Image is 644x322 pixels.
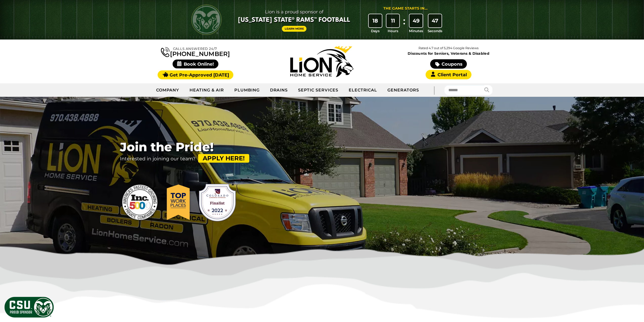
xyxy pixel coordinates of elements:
[229,84,265,97] a: Plumbing
[238,16,350,25] span: [US_STATE] State® Rams™ Football
[290,46,354,77] img: Lion Home Service
[120,182,160,223] img: Ranked on Inc 5000
[369,14,382,27] div: 18
[409,28,423,33] span: Minutes
[385,45,512,51] p: Rated 4.7 out of 5,294 Google Reviews
[402,14,407,34] div: :
[151,84,185,97] a: Company
[383,6,428,11] div: The Game Starts in...
[120,140,249,154] span: Join the Pride!
[184,84,229,97] a: Heating & Air
[430,59,467,69] a: Coupons
[158,70,233,79] a: Get Pre-Approved [DATE]
[428,28,442,33] span: Seconds
[371,28,380,33] span: Days
[165,182,193,223] img: Top WorkPlaces
[173,60,218,68] span: Book Online!
[120,154,249,163] p: Interested in joining our team?
[161,46,230,57] a: [PHONE_NUMBER]
[198,154,249,163] a: Apply Here!
[386,14,400,27] div: 11
[388,28,398,33] span: Hours
[4,296,54,318] img: CSU Sponsor Badge
[428,14,442,27] div: 47
[409,14,423,27] div: 49
[293,84,343,97] a: Septic Services
[426,70,471,79] a: Client Portal
[424,83,444,97] div: |
[191,5,222,35] img: CSU Rams logo
[282,26,307,32] a: Learn More
[265,84,293,97] a: Drains
[238,8,350,16] span: Lion is a proud sponsor of
[344,84,383,97] a: Electrical
[197,182,238,223] img: Colorado Companies to Watch Finalist 2022
[386,52,511,55] span: Discounts for Seniors, Veterans & Disabled
[382,84,424,97] a: Generators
